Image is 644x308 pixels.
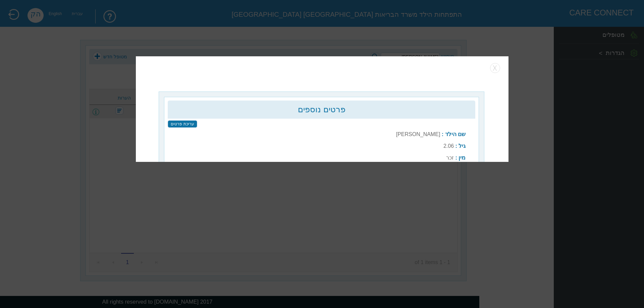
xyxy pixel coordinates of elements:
h2: פרטים נוספים [171,105,472,114]
b: שם הילד [445,131,466,137]
label: 2.06 [443,143,453,149]
label: זכר [446,155,454,161]
b: : [441,131,443,137]
label: [PERSON_NAME] [396,131,440,137]
b: : [455,143,457,149]
input: עריכת פרטים [168,120,197,128]
b: מין [459,155,466,161]
b: : [455,155,457,161]
b: גיל [459,143,466,149]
